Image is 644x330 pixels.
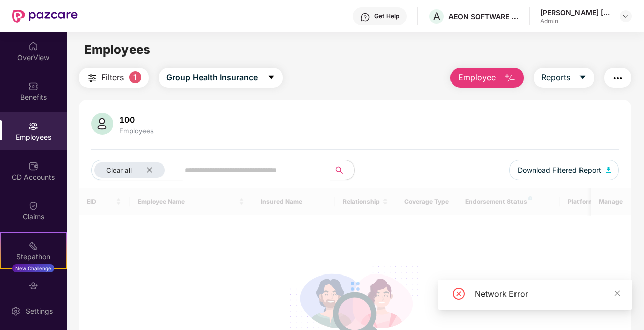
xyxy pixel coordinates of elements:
[360,12,370,22] img: svg+xml;base64,PHN2ZyBpZD0iSGVscC0zMngzMiIgeG1sbnM9Imh0dHA6Ly93d3cudzMub3JnLzIwMDAvc3ZnIiB3aWR0aD...
[28,281,38,291] img: svg+xml;base64,PHN2ZyBpZD0iRW5kb3JzZW1lbnRzIiB4bWxucz0iaHR0cDovL3d3dy53My5vcmcvMjAwMC9zdmciIHdpZH...
[91,160,183,180] button: Clear allclose
[12,10,78,23] img: New Pazcare Logo
[84,42,150,57] span: Employees
[28,121,38,131] img: svg+xml;base64,PHN2ZyBpZD0iRW1wbG95ZWVzIiB4bWxucz0iaHR0cDovL3d3dy53My5vcmcvMjAwMC9zdmciIHdpZHRoPS...
[504,72,516,84] img: svg+xml;base64,PHN2ZyB4bWxucz0iaHR0cDovL3d3dy53My5vcmcvMjAwMC9zdmciIHhtbG5zOnhsaW5rPSJodHRwOi8vd3...
[433,10,440,22] span: A
[79,68,149,88] button: Filters1
[330,160,355,180] button: search
[578,73,587,82] span: caret-down
[541,71,570,84] span: Reports
[534,68,594,88] button: Reportscaret-down
[11,306,21,316] img: svg+xml;base64,PHN2ZyBpZD0iU2V0dGluZy0yMHgyMCIgeG1sbnM9Imh0dHA6Ly93d3cudzMub3JnLzIwMDAvc3ZnIiB3aW...
[86,72,98,84] img: svg+xml;base64,PHN2ZyB4bWxucz0iaHR0cDovL3d3dy53My5vcmcvMjAwMC9zdmciIHdpZHRoPSIyNCIgaGVpZ2h0PSIyNC...
[117,127,156,135] div: Employees
[28,81,38,91] img: svg+xml;base64,PHN2ZyBpZD0iQmVuZWZpdHMiIHhtbG5zPSJodHRwOi8vd3d3LnczLm9yZy8yMDAwL3N2ZyIgd2lkdGg9Ij...
[101,71,124,84] span: Filters
[28,41,38,51] img: svg+xml;base64,PHN2ZyBpZD0iSG9tZSIgeG1sbnM9Imh0dHA6Ly93d3cudzMub3JnLzIwMDAvc3ZnIiB3aWR0aD0iMjAiIG...
[453,288,465,300] span: close-circle
[91,113,113,135] img: svg+xml;base64,PHN2ZyB4bWxucz0iaHR0cDovL3d3dy53My5vcmcvMjAwMC9zdmciIHhtbG5zOnhsaW5rPSJodHRwOi8vd3...
[612,72,624,84] img: svg+xml;base64,PHN2ZyB4bWxucz0iaHR0cDovL3d3dy53My5vcmcvMjAwMC9zdmciIHdpZHRoPSIyNCIgaGVpZ2h0PSIyNC...
[23,306,56,316] div: Settings
[374,12,399,20] div: Get Help
[509,160,619,180] button: Download Filtered Report
[540,8,611,17] div: [PERSON_NAME] [PERSON_NAME]
[129,71,141,83] span: 1
[146,167,153,173] span: close
[267,73,275,82] span: caret-down
[117,115,156,125] div: 100
[518,164,601,176] span: Download Filtered Report
[166,71,258,84] span: Group Health Insurance
[28,241,38,251] img: svg+xml;base64,PHN2ZyB4bWxucz0iaHR0cDovL3d3dy53My5vcmcvMjAwMC9zdmciIHdpZHRoPSIyMSIgaGVpZ2h0PSIyMC...
[330,166,349,174] span: search
[450,68,524,88] button: Employee
[606,167,611,173] img: svg+xml;base64,PHN2ZyB4bWxucz0iaHR0cDovL3d3dy53My5vcmcvMjAwMC9zdmciIHhtbG5zOnhsaW5rPSJodHRwOi8vd3...
[448,12,519,21] div: AEON SOFTWARE PRIVATE LIMITED
[458,71,496,84] span: Employee
[106,166,132,174] span: Clear all
[1,252,66,262] div: Stepathon
[28,201,38,211] img: svg+xml;base64,PHN2ZyBpZD0iQ2xhaW0iIHhtbG5zPSJodHRwOi8vd3d3LnczLm9yZy8yMDAwL3N2ZyIgd2lkdGg9IjIwIi...
[614,290,621,297] span: close
[540,17,611,25] div: Admin
[159,68,283,88] button: Group Health Insurancecaret-down
[28,161,38,171] img: svg+xml;base64,PHN2ZyBpZD0iQ0RfQWNjb3VudHMiIGRhdGEtbmFtZT0iQ0QgQWNjb3VudHMiIHhtbG5zPSJodHRwOi8vd3...
[475,288,620,300] div: Network Error
[12,264,54,272] div: New Challenge
[622,12,630,20] img: svg+xml;base64,PHN2ZyBpZD0iRHJvcGRvd24tMzJ4MzIiIHhtbG5zPSJodHRwOi8vd3d3LnczLm9yZy8yMDAwL3N2ZyIgd2...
